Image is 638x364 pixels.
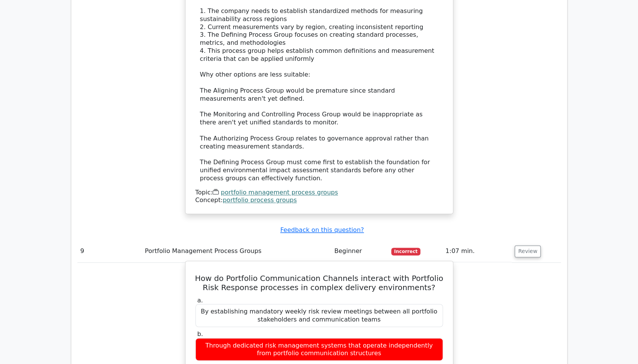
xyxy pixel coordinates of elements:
div: Topic: [195,189,443,197]
div: By establishing mandatory weekly risk review meetings between all portfolio stakeholders and comm... [195,304,443,327]
a: Feedback on this question? [280,226,364,233]
div: Concept: [195,196,443,204]
td: 1:07 min. [442,240,512,262]
div: Through dedicated risk management systems that operate independently from portfolio communication... [195,338,443,361]
h5: How do Portfolio Communication Channels interact with Portfolio Risk Response processes in comple... [195,273,444,292]
td: Portfolio Management Process Groups [142,240,331,262]
td: Beginner [331,240,388,262]
td: 9 [77,240,142,262]
a: portfolio management process groups [221,189,338,196]
a: portfolio process groups [223,196,297,204]
span: a. [197,296,203,304]
span: Incorrect [391,248,421,255]
button: Review [515,245,541,257]
span: b. [197,330,203,337]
